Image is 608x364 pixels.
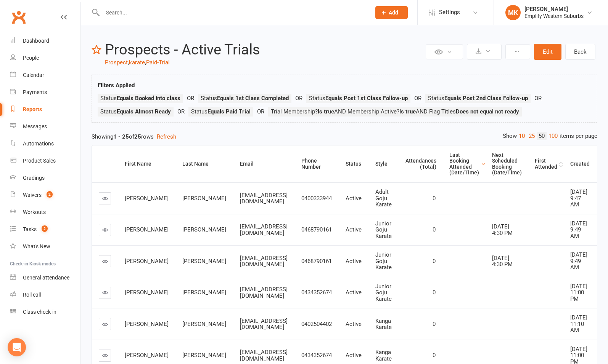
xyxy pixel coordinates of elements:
a: karate [129,59,145,66]
span: 2 [47,191,53,198]
span: 0468790161 [301,226,332,233]
a: 50 [537,132,547,140]
span: Status [191,108,251,115]
div: Roll call [23,292,41,298]
a: General attendance kiosk mode [10,269,80,286]
a: Payments [10,84,80,101]
span: 0 [433,195,436,202]
span: Active [346,321,362,327]
div: Next Scheduled Booking (Date/Time) [492,152,522,176]
a: Messages [10,118,80,135]
span: [DATE] 4:30 PM [492,255,513,268]
span: , [128,59,129,66]
div: MK [505,5,521,20]
strong: 1 - 25 [113,133,129,140]
span: [PERSON_NAME] [125,258,169,265]
span: [EMAIL_ADDRESS][DOMAIN_NAME] [240,192,288,205]
span: [DATE] 4:30 PM [492,223,513,236]
div: Tasks [23,226,37,232]
a: 25 [527,132,537,140]
span: [DATE] 11:10 AM [570,314,587,334]
div: Workouts [23,209,46,215]
div: What's New [23,243,50,249]
a: Reports [10,101,80,118]
span: 0434352674 [301,352,332,359]
a: Back [565,44,595,60]
span: [PERSON_NAME] [182,289,226,296]
div: Automations [23,140,54,147]
strong: Equals Booked into class [117,95,180,102]
div: Calendar [23,72,44,78]
strong: Equals Paid Trial [207,108,251,115]
span: 0400333944 [301,195,332,202]
a: 100 [547,132,560,140]
strong: Is true [318,108,334,115]
button: Add [375,6,408,19]
div: People [23,55,39,61]
div: Emplify Western Suburbs [524,13,584,19]
span: [PERSON_NAME] [182,352,226,359]
div: Style [375,161,392,167]
span: [EMAIL_ADDRESS][DOMAIN_NAME] [240,255,288,268]
span: Active [346,226,362,233]
span: Adult Goju Karate [375,188,392,208]
span: Active [346,352,362,359]
span: Status [201,95,289,102]
a: Clubworx [9,8,28,27]
strong: Equals 1st Class Completed [217,95,289,102]
a: Calendar [10,67,80,84]
strong: Equals Post 2nd Class Follow-up [444,95,528,102]
div: Attendances (Total) [405,158,436,170]
span: 0 [433,226,436,233]
span: [PERSON_NAME] [125,321,169,327]
span: Trial Membership? [271,108,334,115]
a: People [10,49,80,67]
span: 2 [42,225,48,232]
div: Open Intercom Messenger [8,338,26,356]
div: Show items per page [503,132,597,140]
span: [PERSON_NAME] [125,352,169,359]
span: 0 [433,258,436,265]
a: Roll call [10,286,80,303]
span: Junior Goju Karate [375,251,392,271]
div: Email [240,161,288,167]
span: [PERSON_NAME] [125,289,169,296]
a: Waivers 2 [10,187,80,204]
a: Prospect [105,59,128,66]
a: What's New [10,238,80,255]
span: 0434352674 [301,289,332,296]
span: Status [100,108,171,115]
div: Dashboard [23,38,49,44]
div: Phone Number [301,158,333,170]
div: Reports [23,106,42,112]
span: [PERSON_NAME] [182,321,226,327]
span: Settings [439,4,460,21]
span: Active [346,289,362,296]
a: Workouts [10,204,80,221]
input: Search... [100,7,365,18]
div: Gradings [23,175,45,181]
span: [PERSON_NAME] [182,258,226,265]
div: [PERSON_NAME] [524,6,584,13]
span: 0 [433,321,436,327]
strong: 25 [134,133,141,140]
a: Paid-Trial [146,59,170,66]
strong: Filters Applied [98,82,135,89]
span: [DATE] 9:49 AM [570,251,587,271]
div: Status [346,161,362,167]
span: [PERSON_NAME] [125,195,169,202]
strong: Equals Almost Ready [117,108,171,115]
div: First Attended [535,158,557,170]
div: Product Sales [23,158,56,164]
span: Kanga Karate [375,349,392,362]
a: Automations [10,135,80,152]
button: Refresh [157,132,176,141]
div: Payments [23,89,47,95]
div: General attendance [23,275,69,281]
strong: Does not equal not ready [456,108,519,115]
div: Showing of rows [92,132,597,141]
a: Class kiosk mode [10,303,80,321]
span: [PERSON_NAME] [125,226,169,233]
div: Waivers [23,192,42,198]
button: Edit [534,44,561,60]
